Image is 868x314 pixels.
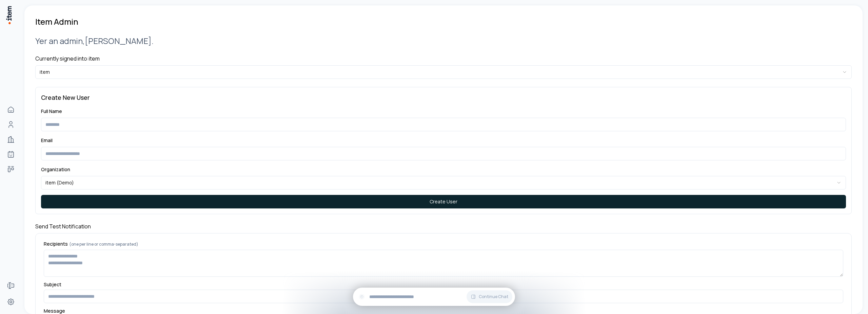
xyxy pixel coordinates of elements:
span: (one per line or comma-separated) [69,241,138,247]
a: deals [4,162,18,176]
a: Companies [4,133,18,146]
a: Contacts [4,118,18,131]
img: Item Brain Logo [5,5,12,25]
h2: Yer an admin, [PERSON_NAME] . [35,35,852,46]
span: Continue Chat [479,294,508,299]
h3: Create New User [41,93,846,102]
a: Settings [4,295,18,309]
label: Organization [41,166,70,173]
label: Full Name [41,108,62,114]
div: Continue Chat [353,288,515,306]
button: Continue Chat [467,290,512,303]
a: Forms [4,279,18,292]
label: Recipients [44,242,843,247]
label: Email [41,137,53,143]
h4: Currently signed into: item [35,54,852,63]
label: Message [44,309,843,313]
h4: Send Test Notification [35,222,852,230]
a: Agents [4,148,18,161]
label: Subject [44,282,843,287]
h1: Item Admin [35,16,78,27]
a: Home [4,103,18,116]
button: Create User [41,195,846,208]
